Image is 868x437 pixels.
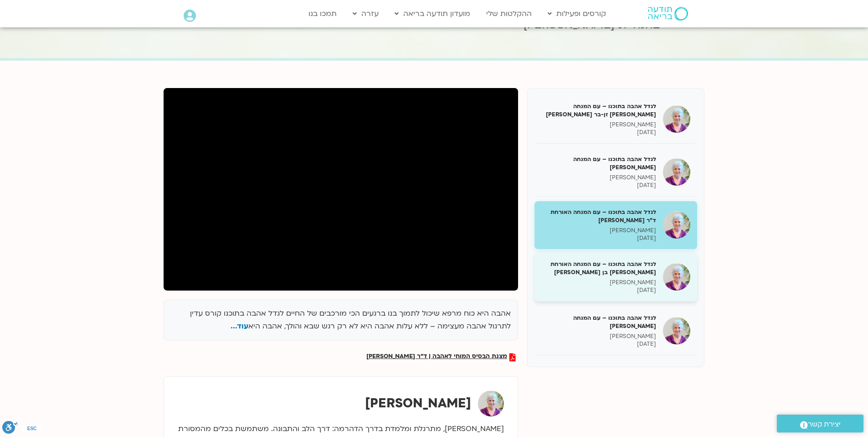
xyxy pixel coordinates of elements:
strong: [PERSON_NAME] [365,395,471,412]
p: [DATE] [541,340,656,348]
span: יצירת קשר [808,418,841,431]
a: מועדון תודעה בריאה [390,5,475,22]
p: [PERSON_NAME] [541,333,656,340]
p: [DATE] [541,234,656,242]
img: לגדל אהבה בתוכנו – עם המנחה האורחת צילה זן-בר צור [663,105,690,133]
p: [PERSON_NAME] [541,174,656,182]
span: בהנחיית [618,16,660,33]
h5: לגדל אהבה בתוכנו – עם המנחה [PERSON_NAME] זן-בר [PERSON_NAME] [541,102,656,119]
h5: לגדל אהבה בתוכנו – עם המנחה האורחת [PERSON_NAME] בן [PERSON_NAME] [541,260,656,276]
p: [PERSON_NAME] [541,279,656,286]
p: [DATE] [541,286,656,294]
a: תמכו בנו [304,5,341,22]
img: לגדל אהבה בתוכנו – עם המנחה האורח בן קמינסקי [663,317,690,344]
h5: לגדל אהבה בתוכנו – עם המנחה [PERSON_NAME] [541,155,656,172]
p: [PERSON_NAME] [541,227,656,234]
a: ההקלטות שלי [482,5,536,22]
img: סנדיה בר קמה [478,390,504,416]
p: [PERSON_NAME] [541,121,656,129]
img: לגדל אהבה בתוכנו – עם המנחה האורח ענבר בר קמה [663,158,690,186]
h5: לגדל אהבה בתוכנו – עם המנחה [PERSON_NAME] [541,314,656,330]
p: [DATE] [541,182,656,189]
a: מצגת הבסיס המוחי לאהבה | ד״ר [PERSON_NAME] [366,353,516,361]
p: [DATE] [541,129,656,136]
span: מצגת הבסיס המוחי לאהבה | ד״ר [PERSON_NAME] [366,353,507,361]
p: אהבה היא כוח מרפא שיכול לתמוך בנו ברגעים הכי מורכבים של החיים לגדל אהבה בתוכנו קורס עדין לתרגול א... [171,307,511,333]
a: יצירת קשר [777,415,863,432]
img: לגדל אהבה בתוכנו – עם המנחה האורחת שאנייה כהן בן חיים [663,263,690,291]
img: תודעה בריאה [648,7,688,21]
h5: לגדל אהבה בתוכנו – עם המנחה האורחת ד"ר [PERSON_NAME] [541,208,656,224]
span: עוד... [231,321,248,331]
a: עזרה [348,5,383,22]
img: לגדל אהבה בתוכנו – עם המנחה האורחת ד"ר נועה אלבלדה [663,211,690,239]
a: קורסים ופעילות [543,5,611,22]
